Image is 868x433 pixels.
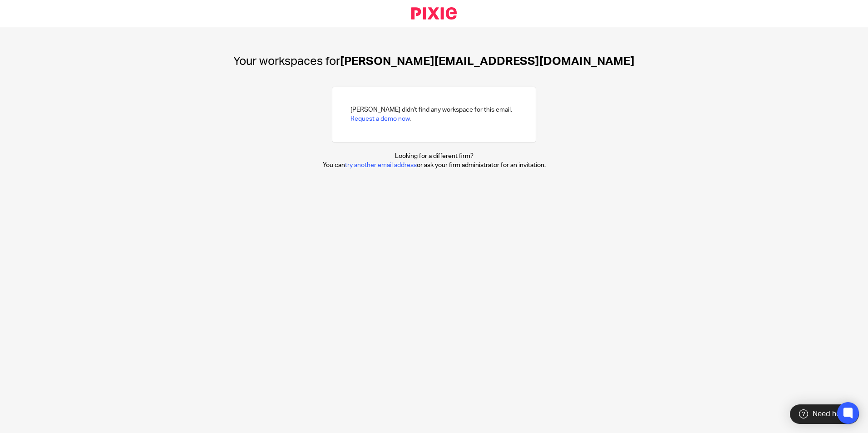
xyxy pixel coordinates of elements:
span: Your workspaces for [233,55,340,67]
div: Need help? [790,404,859,424]
a: try another email address [345,162,417,168]
p: Looking for a different firm? You can or ask your firm administrator for an invitation. [323,152,546,170]
h2: [PERSON_NAME] didn't find any workspace for this email. . [350,105,512,124]
h1: [PERSON_NAME][EMAIL_ADDRESS][DOMAIN_NAME] [233,54,635,69]
a: Request a demo now [350,116,409,122]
